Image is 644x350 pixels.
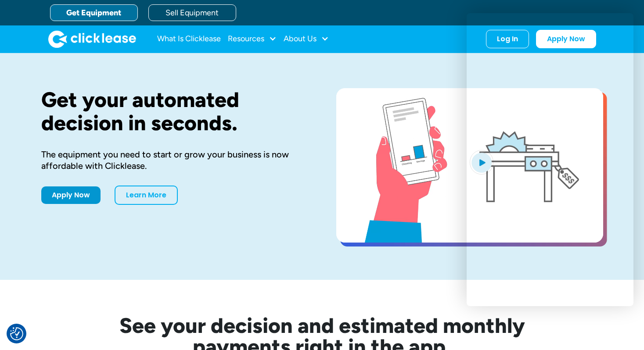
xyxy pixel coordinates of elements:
[48,30,136,48] a: home
[48,30,136,48] img: Clicklease logo
[284,30,329,48] div: About Us
[336,88,603,243] a: open lightbox
[41,149,308,171] div: The equipment you need to start or grow your business is now affordable with Clicklease.
[10,327,23,340] button: Consent Preferences
[157,30,221,48] a: What Is Clicklease
[467,13,633,306] iframe: Chat Window
[228,30,277,48] div: Resources
[41,186,101,204] a: Apply Now
[148,4,236,21] a: Sell Equipment
[10,327,23,340] img: Revisit consent button
[115,186,178,205] a: Learn More
[50,4,138,21] a: Get Equipment
[41,88,308,135] h1: Get your automated decision in seconds.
